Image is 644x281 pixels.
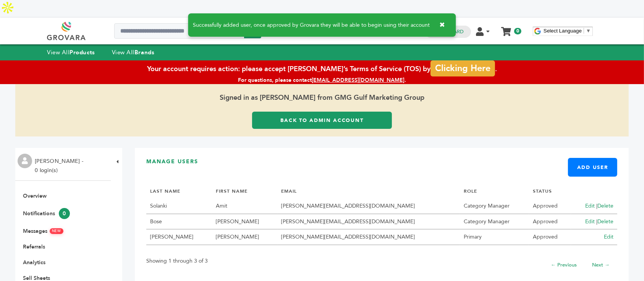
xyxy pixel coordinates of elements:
span: Signed in as [PERSON_NAME] from GMG Gulf Marketing Group [15,84,629,112]
p: Showing 1 through 3 of 3 [146,257,208,266]
h3: Manage Users [146,158,617,171]
td: Primary [460,229,529,245]
a: Select Language​ [544,28,591,34]
td: Category Manager [460,198,529,214]
span: 0 [59,208,70,219]
td: [PERSON_NAME][EMAIL_ADDRESS][DOMAIN_NAME] [277,198,460,214]
td: Bose [146,214,212,230]
a: Overview [23,192,47,200]
strong: Brands [134,49,154,56]
a: View AllProducts [47,49,95,56]
a: STATUS [533,188,552,194]
td: [PERSON_NAME] [146,229,212,245]
a: MessagesNEW [23,227,63,235]
td: [PERSON_NAME] [212,229,278,245]
a: Edit [585,202,595,210]
td: Solanki [146,198,212,214]
td: | [571,214,617,230]
a: Next → [592,262,610,268]
a: ROLE [464,188,477,194]
a: View AllBrands [112,49,155,56]
td: [PERSON_NAME] [212,214,278,230]
a: FIRST NAME [216,188,248,194]
a: LAST NAME [150,188,180,194]
a: [EMAIL_ADDRESS][DOMAIN_NAME] [312,76,405,84]
a: My Cart [502,24,511,32]
a: Add User [568,158,617,177]
td: | [571,198,617,214]
td: Category Manager [460,214,529,230]
input: Search a product or brand... [114,23,261,39]
span: Select Language [544,28,582,34]
a: Analytics [23,259,45,266]
a: Edit [604,233,613,240]
td: Approved [529,214,571,230]
button: ✖ [434,17,451,33]
span: 0 [514,28,521,34]
span: Successfully added user, once approved by Grovara they will be able to begin using their account [193,23,430,28]
a: Clicking Here [430,58,495,75]
td: Approved [529,198,571,214]
td: Amit [212,198,278,214]
img: profile.png [18,154,32,168]
span: ​ [584,28,584,34]
li: [PERSON_NAME] - 0 login(s) [35,157,85,175]
span: ▼ [586,28,591,34]
a: Back to Admin Account [252,112,392,129]
td: [PERSON_NAME][EMAIL_ADDRESS][DOMAIN_NAME] [277,229,460,245]
td: [PERSON_NAME][EMAIL_ADDRESS][DOMAIN_NAME] [277,214,460,230]
span: NEW [49,228,63,234]
a: ← Previous [551,262,577,268]
strong: Products [70,49,95,56]
a: EMAIL [281,188,297,194]
a: Referrals [23,243,45,250]
td: Approved [529,229,571,245]
a: Notifications0 [23,210,70,217]
a: Delete [597,202,613,210]
a: Delete [597,218,613,225]
a: Edit [585,218,595,225]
